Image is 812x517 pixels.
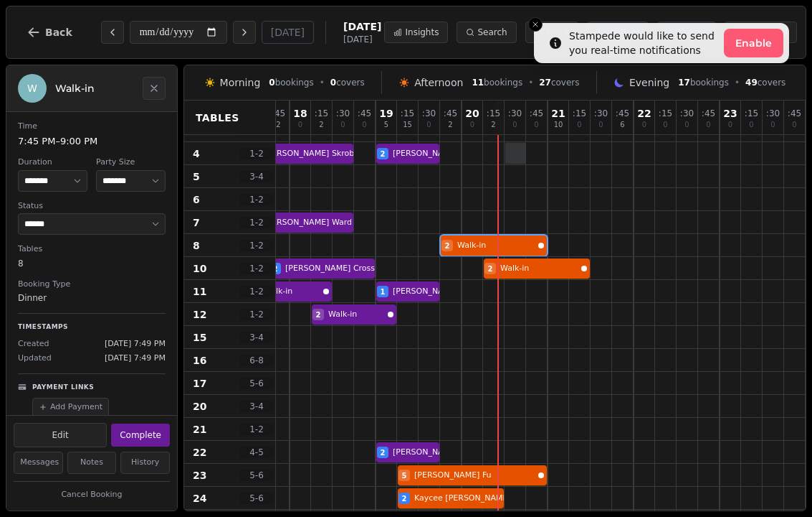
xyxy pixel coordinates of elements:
span: [DATE] 7:49 PM [105,353,166,365]
span: 1 - 2 [239,240,274,251]
span: 8 [193,238,200,253]
span: [PERSON_NAME] Fu [414,470,535,482]
span: 4 - 5 [239,447,274,458]
div: W [18,74,47,103]
span: 24 [193,491,206,506]
span: : 30 [594,109,608,118]
span: : 30 [336,109,350,118]
span: 2 [491,121,495,129]
span: Insights [405,27,439,38]
button: Enable [724,29,783,57]
span: 16 [193,353,206,368]
span: : 15 [573,109,586,118]
span: 23 [723,108,737,118]
span: 6 [193,192,200,207]
h2: Walk-in [55,81,134,96]
span: Walk-in [457,240,535,252]
button: [DATE] [262,21,314,44]
span: 11 [472,78,484,88]
span: 0 [298,121,302,129]
span: 1 - 2 [239,286,274,297]
span: 1 [381,287,386,297]
button: Block [525,22,578,43]
span: 20 [193,399,206,414]
span: [PERSON_NAME] Bento [393,286,484,298]
dt: Status [18,200,166,213]
span: : 45 [702,109,715,118]
span: 0 [792,121,796,129]
dt: Booking Type [18,279,166,291]
button: Insights [384,22,448,43]
button: Back [15,15,84,50]
button: Add Payment [32,398,109,417]
span: 3 - 4 [239,332,274,343]
span: 15 [193,330,206,345]
span: 1 - 2 [239,217,274,228]
span: Created [18,338,49,350]
dt: Duration [18,157,87,169]
span: 1 - 2 [239,194,274,205]
span: 0 [770,121,775,129]
span: Tables [196,111,239,125]
span: [PERSON_NAME] Cross [285,263,375,275]
span: Updated [18,353,52,365]
button: Edit [14,423,107,447]
span: 10 [193,261,206,276]
span: bookings [269,77,313,88]
span: 1 - 2 [239,309,274,320]
span: [DATE] 7:49 PM [105,338,166,350]
span: [PERSON_NAME] Ward [264,217,352,229]
span: 2 [276,121,280,129]
span: 6 - 8 [239,355,274,366]
span: 0 [749,121,753,129]
span: covers [539,77,579,88]
span: 12 [193,307,206,322]
span: 22 [637,108,651,118]
span: 18 [293,108,307,118]
span: 0 [269,78,274,88]
button: Next day [233,21,256,44]
span: covers [330,77,365,88]
span: 1 - 2 [239,263,274,274]
span: 17 [678,78,690,88]
span: 19 [379,108,393,118]
span: 1 - 2 [239,424,274,435]
span: 0 [706,121,710,129]
span: : 15 [401,109,414,118]
span: : 45 [616,109,629,118]
span: [PERSON_NAME] [PERSON_NAME] [393,447,526,459]
span: 0 [426,121,431,129]
span: 23 [193,468,206,483]
span: 27 [539,78,551,88]
span: 0 [534,121,538,129]
span: : 45 [530,109,543,118]
span: 2 [381,447,386,458]
span: : 45 [444,109,457,118]
span: 2 [316,309,321,320]
span: : 45 [358,109,371,118]
span: 4 [193,146,200,161]
span: 15 [403,121,412,129]
span: bookings [472,77,522,88]
span: 5 [384,121,388,129]
span: • [528,77,533,88]
span: Back [45,27,72,37]
span: 0 [362,121,366,129]
span: : 30 [508,109,522,118]
span: 5 - 6 [239,378,274,389]
dt: Tables [18,243,166,256]
span: 21 [193,422,206,437]
span: 6 [620,121,624,129]
dd: 7:45 PM – 9:00 PM [18,134,166,149]
span: 0 [598,121,603,129]
span: 5 [402,470,407,481]
span: Walk-in [500,263,578,275]
span: 0 [577,121,581,129]
span: 20 [465,108,479,118]
span: Evening [629,75,669,90]
span: 2 [448,121,452,129]
span: 2 [381,149,386,159]
span: Afternoon [414,75,463,90]
button: Previous day [101,21,124,44]
span: 11 [193,284,206,299]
